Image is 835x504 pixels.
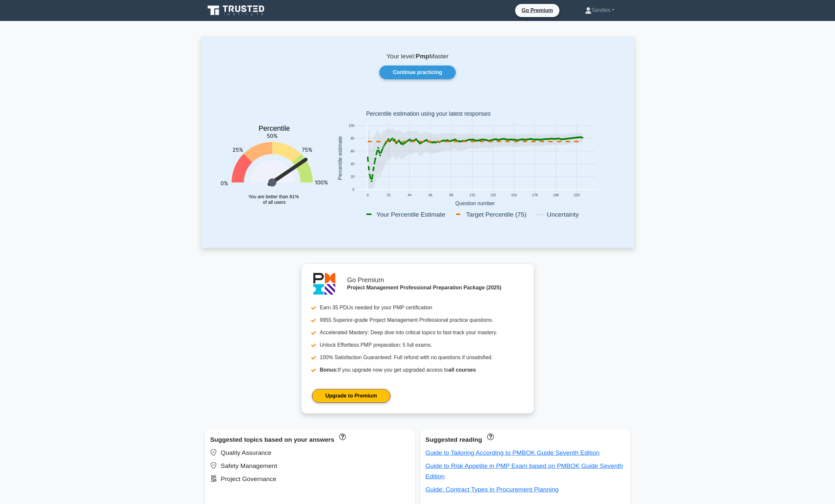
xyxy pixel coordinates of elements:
a: Guide: Contract Types in Procurement Planning [426,486,559,493]
text: 60 [350,149,354,153]
div: Project Governance [210,474,410,484]
text: 80 [350,137,354,140]
text: Question number [455,201,495,206]
text: 88 [449,194,453,197]
text: 154 [511,194,517,197]
div: Suggested reading [426,435,625,445]
a: Go Premium [518,6,557,14]
p: Your level: Master [217,52,618,60]
a: Continue practicing [379,66,455,79]
a: Sandies [569,4,630,17]
text: 40 [350,162,354,166]
a: Guide to Risk Appetite in PMP Exam based on PMBOK Guide Seventh Edition [426,462,623,480]
a: Upgrade to Premium [312,389,390,403]
text: 176 [532,194,538,197]
a: These topics have been answered less than 50% correct. Topics disapear when you answer questions ... [338,433,346,440]
text: 100 [348,124,354,127]
text: 66 [428,194,432,197]
text: Percentile [259,125,290,133]
text: 0 [352,188,354,191]
text: 198 [553,194,559,197]
tspan: You are better than 81% [248,194,299,199]
b: Pmp [416,53,429,60]
div: Safety Management [210,461,410,471]
text: 110 [469,194,475,197]
text: 0 [366,194,368,197]
div: Suggested topics based on your answers [210,435,410,445]
text: 44 [407,194,411,197]
text: 132 [490,194,496,197]
text: Percentile estimation using your latest responses [366,111,491,117]
text: Percentile estimate [337,136,343,180]
div: Quality Assurance [210,448,410,458]
a: Guide to Tailoring According to PMBOK Guide Seventh Edition [426,449,600,456]
text: 20 [350,175,354,179]
text: 220 [574,194,579,197]
text: 22 [386,194,390,197]
tspan: of all users [263,200,285,205]
a: These concepts have been answered less than 50% correct. The guides disapear when you answer ques... [485,433,493,440]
